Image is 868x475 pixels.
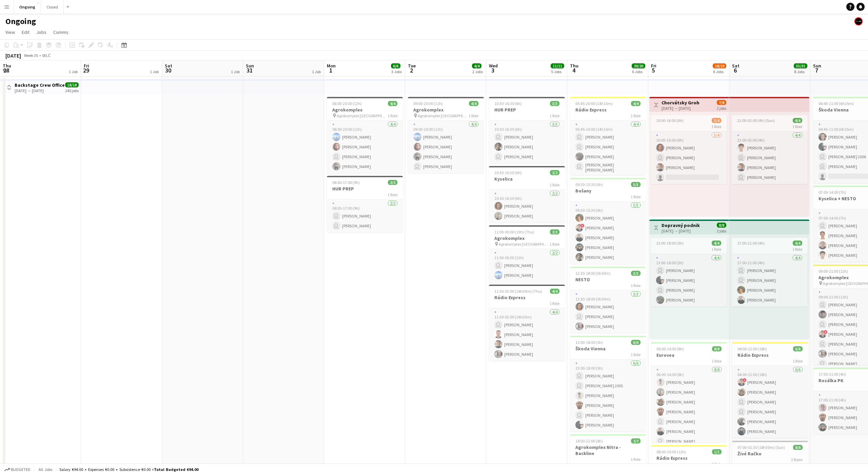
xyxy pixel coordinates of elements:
[19,28,32,37] a: Edit
[732,451,808,457] h3: Živé Račko
[570,188,646,194] h3: Bošany
[651,366,727,458] app-card-role: 8/806:00-14:00 (8h)[PERSON_NAME][PERSON_NAME][PERSON_NAME][PERSON_NAME] [PERSON_NAME][PERSON_NAME...
[651,342,727,442] div: 06:00-14:00 (8h)8/8Eurovea1 Role8/806:00-14:00 (8h)[PERSON_NAME][PERSON_NAME][PERSON_NAME][PERSON...
[712,449,722,454] span: 1/1
[570,178,646,264] app-job-card: 09:30-15:30 (6h)5/5Bošany1 Role5/509:30-15:30 (6h)[PERSON_NAME]![PERSON_NAME][PERSON_NAME][PERSON...
[408,121,484,173] app-card-role: 4/409:00-20:00 (11h)[PERSON_NAME][PERSON_NAME][PERSON_NAME] [PERSON_NAME]
[164,66,172,74] span: 30
[712,346,722,351] span: 8/8
[53,29,68,35] span: Comms
[717,223,726,228] span: 8/8
[337,113,388,118] span: Agrokomplex [GEOGRAPHIC_DATA]
[570,267,646,333] div: 12:30-18:00 (5h30m)3/3NESTO1 Role3/312:30-18:00 (5h30m)[PERSON_NAME] [PERSON_NAME][PERSON_NAME]
[712,241,721,246] span: 4/4
[5,52,21,59] div: [DATE]
[631,101,640,106] span: 4/4
[737,118,775,123] span: 22:00-02:00 (4h) (Sun)
[570,444,646,456] h3: Agrokomplex Nitra - Backline
[818,101,854,106] span: 04:45-11:00 (6h15m)
[489,285,565,361] app-job-card: 11:30-02:00 (14h30m) (Thu)4/4Rádio Express1 Role4/411:30-02:00 (14h30m) [PERSON_NAME][PERSON_NAME...
[327,121,403,173] app-card-role: 4/408:00-20:00 (12h)[PERSON_NAME][PERSON_NAME] [PERSON_NAME][PERSON_NAME]
[570,97,646,175] div: 05:45-20:00 (14h15m)4/4Rádio Express1 Role4/405:45-20:00 (14h15m) [PERSON_NAME] [PERSON_NAME][PER...
[813,63,821,69] span: Sun
[580,224,585,228] span: !
[570,346,646,352] h3: Škoda Vienna
[489,63,498,69] span: Wed
[651,455,727,461] h3: Rádio Express
[570,276,646,283] h3: NESTO
[469,113,478,118] span: 1 Role
[732,115,808,184] div: 22:00-02:00 (4h) (Sun)4/41 Role4/422:00-02:00 (4h)[PERSON_NAME] [PERSON_NAME][PERSON_NAME] [PERSO...
[651,63,656,69] span: Fri
[494,101,522,106] span: 10:30-16:30 (6h)
[327,97,403,173] app-job-card: 08:00-20:00 (12h)4/4Agrokomplex Agrokomplex [GEOGRAPHIC_DATA]1 Role4/408:00-20:00 (12h)[PERSON_NA...
[743,378,747,382] span: !
[818,190,846,195] span: 07:00-14:00 (7h)
[84,63,89,69] span: Fri
[327,63,336,69] span: Mon
[332,180,360,185] span: 08:00-17:00 (9h)
[22,29,29,35] span: Edit
[550,101,559,106] span: 3/3
[326,66,336,74] span: 1
[489,235,565,241] h3: Agrokomplex
[550,182,559,187] span: 1 Role
[469,101,478,106] span: 4/4
[794,69,807,74] div: 8 Jobs
[712,461,722,467] span: 1 Role
[632,63,645,68] span: 20/20
[14,0,41,14] button: Ongoing
[42,53,51,58] div: SELČ
[327,176,403,232] div: 08:00-17:00 (9h)2/2HUR PREP1 Role2/208:00-17:00 (9h) [PERSON_NAME] [PERSON_NAME]
[388,113,397,118] span: 1 Role
[551,69,564,74] div: 5 Jobs
[712,358,722,364] span: 1 Role
[408,107,484,113] h3: Agrokomplex
[793,346,803,351] span: 6/6
[631,283,640,288] span: 1 Role
[791,457,803,462] span: 2 Roles
[656,449,686,454] span: 08:00-20:00 (12h)
[732,352,808,358] h3: Rádio Express
[11,467,31,472] span: Budgeted
[737,346,767,351] span: 04:00-22:00 (18h)
[711,247,721,252] span: 1 Role
[662,106,699,111] div: [DATE] → [DATE]
[570,107,646,113] h3: Rádio Express
[489,225,565,282] div: 11:00-00:00 (13h) (Thu)2/2Agrokomplex Agrokomplex [GEOGRAPHIC_DATA]1 Role2/211:00-00:00 (13h) [PE...
[732,366,808,438] app-card-role: 6/604:00-22:00 (18h)![PERSON_NAME][PERSON_NAME] [PERSON_NAME] [PERSON_NAME][PERSON_NAME][PERSON_N...
[651,238,727,307] div: 13:00-18:00 (5h)4/41 Role4/413:00-18:00 (5h) [PERSON_NAME][PERSON_NAME] [PERSON_NAME][PERSON_NAME]
[3,28,18,37] a: View
[575,438,603,443] span: 14:00-22:00 (8h)
[494,229,534,234] span: 11:00-00:00 (13h) (Thu)
[793,445,803,450] span: 8/8
[793,241,802,246] span: 4/4
[36,29,46,35] span: Jobs
[327,107,403,113] h3: Agrokomplex
[737,241,765,246] span: 17:00-21:00 (4h)
[793,358,803,364] span: 1 Role
[651,115,727,184] app-job-card: 10:00-16:00 (6h)3/41 Role3/410:00-16:00 (6h)[PERSON_NAME] [PERSON_NAME][PERSON_NAME]
[69,69,78,74] div: 1 Job
[662,222,700,228] h3: Dopravný podnik
[792,247,802,252] span: 1 Role
[737,445,785,450] span: 07:00-01:30 (18h30m) (Sun)
[732,238,808,307] app-job-card: 17:00-21:00 (4h)4/41 Role4/417:00-21:00 (4h) [PERSON_NAME] [PERSON_NAME][PERSON_NAME][PERSON_NAME]
[812,66,821,74] span: 7
[732,342,808,438] div: 04:00-22:00 (18h)6/6Rádio Express1 Role6/604:00-22:00 (18h)![PERSON_NAME][PERSON_NAME] [PERSON_NA...
[569,66,578,74] span: 4
[550,289,559,294] span: 4/4
[3,63,11,69] span: Thu
[65,82,79,87] span: 18/18
[332,101,362,106] span: 08:00-20:00 (12h)
[408,63,416,69] span: Tue
[632,69,645,74] div: 6 Jobs
[717,228,726,233] div: 2 jobs
[650,66,656,74] span: 5
[489,107,565,113] h3: HUR PREP
[570,359,646,432] app-card-role: 6/613:00-18:00 (5h) [PERSON_NAME] [PERSON_NAME] 2005[PERSON_NAME][PERSON_NAME] [PERSON_NAME][PERS...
